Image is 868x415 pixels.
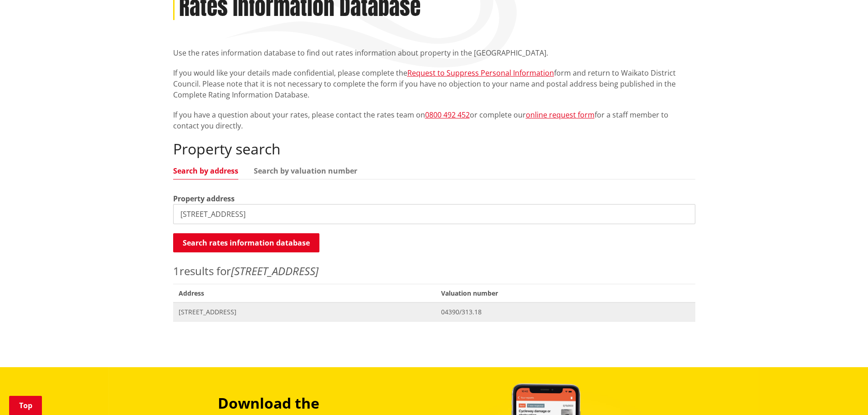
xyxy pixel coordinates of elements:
[173,263,695,279] p: results for
[179,307,431,317] span: [STREET_ADDRESS]
[254,167,357,174] a: Search by valuation number
[173,204,695,224] input: e.g. Duke Street NGARUAWAHIA
[173,109,695,131] p: If you have a question about your rates, please contact the rates team on or complete our for a s...
[441,307,689,317] span: 04390/313.18
[407,68,554,78] a: Request to Suppress Personal Information
[173,47,695,58] p: Use the rates information database to find out rates information about property in the [GEOGRAPHI...
[173,167,238,174] a: Search by address
[231,263,318,278] em: [STREET_ADDRESS]
[826,377,859,410] iframe: Messenger Launcher
[173,284,436,302] span: Address
[173,302,695,321] a: [STREET_ADDRESS] 04390/313.18
[436,284,695,302] span: Valuation number
[173,233,319,252] button: Search rates information database
[173,67,695,100] p: If you would like your details made confidential, please complete the form and return to Waikato ...
[526,110,595,120] a: online request form
[173,263,180,278] span: 1
[173,140,695,158] h2: Property search
[173,193,235,204] label: Property address
[425,110,470,120] a: 0800 492 452
[9,396,42,415] a: Top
